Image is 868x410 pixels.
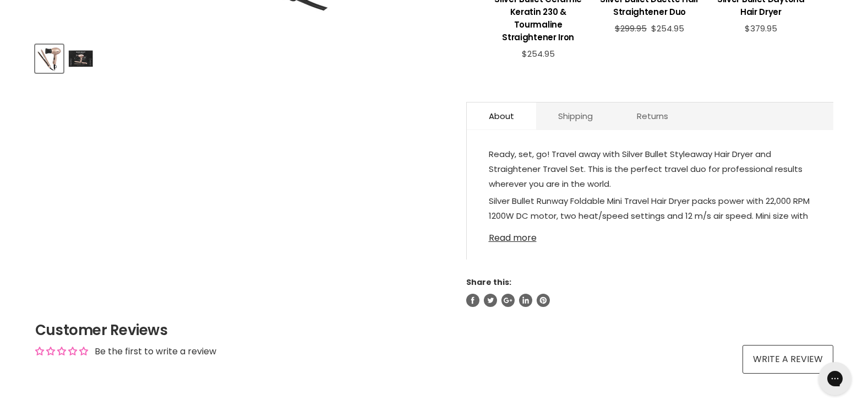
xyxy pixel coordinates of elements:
a: Write a review [743,345,833,374]
a: Shipping [536,102,615,130]
span: $254.95 [522,48,555,60]
p: Ready, set, go! Travel away with Silver Bullet Styleaway Hair Dryer and Straightener Travel Set. ... [489,147,811,193]
img: Silver Bullet Style Away Duo Travel Set [36,46,62,72]
aside: Share this: [466,277,833,307]
span: Share this: [466,277,511,288]
div: Be the first to write a review [95,346,216,358]
div: Average rating is 0.00 stars [35,345,88,358]
a: About [467,102,536,130]
h2: Customer Reviews [35,320,833,340]
a: Read more [489,226,811,243]
button: Silver Bullet Style Away Duo Travel Set [67,45,95,73]
p: Silver Bullet Runway Foldable Mini Travel Hair Dryer packs power with 22,000 RPM 1200W DC motor, ... [489,193,811,285]
span: $254.95 [651,23,684,34]
div: Product thumbnails [34,41,448,73]
span: $379.95 [745,23,777,34]
button: Silver Bullet Style Away Duo Travel Set [35,45,63,73]
img: Silver Bullet Style Away Duo Travel Set [68,46,94,72]
span: $299.95 [615,23,647,34]
iframe: Gorgias live chat messenger [813,358,857,399]
a: Returns [615,102,690,130]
